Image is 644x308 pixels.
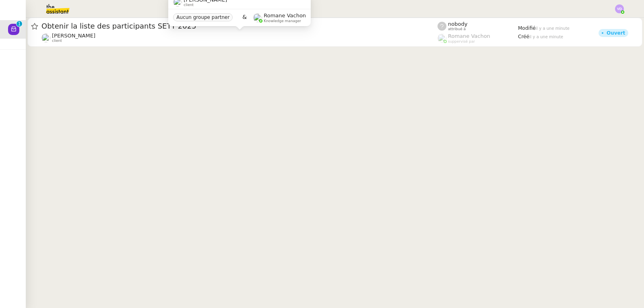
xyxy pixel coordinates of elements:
[242,12,247,23] span: &
[173,13,233,21] nz-tag: Aucun groupe partner
[615,4,624,13] img: svg
[264,19,301,23] span: Knowledge manager
[438,33,518,43] app-user-label: suppervisé par
[52,33,95,39] span: [PERSON_NAME]
[438,21,518,31] app-user-label: attribué à
[529,35,563,39] span: il y a une minute
[448,21,467,27] span: nobody
[448,33,490,39] span: Romane Vachon
[52,39,62,43] span: client
[41,33,50,42] img: users%2FnSvcPnZyQ0RA1JfSOxSfyelNlJs1%2Favatar%2Fp1050537-640x427.jpg
[41,33,438,43] app-user-detailed-label: client
[607,31,625,35] div: Ouvert
[17,21,22,27] nz-badge-sup: 1
[253,13,262,22] img: users%2FyQfMwtYgTqhRP2YHWHmG2s2LYaD3%2Favatar%2Fprofile-pic.png
[253,12,306,23] app-user-label: Knowledge manager
[536,26,570,31] span: il y a une minute
[264,12,306,19] span: Romane Vachon
[438,34,446,43] img: users%2FyQfMwtYgTqhRP2YHWHmG2s2LYaD3%2Favatar%2Fprofile-pic.png
[448,27,466,31] span: attribué à
[41,23,438,30] span: Obtenir la liste des participants SETT 2025
[518,25,536,31] span: Modifié
[18,21,21,28] p: 1
[518,34,529,39] span: Créé
[448,39,475,44] span: suppervisé par
[184,3,194,7] span: client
